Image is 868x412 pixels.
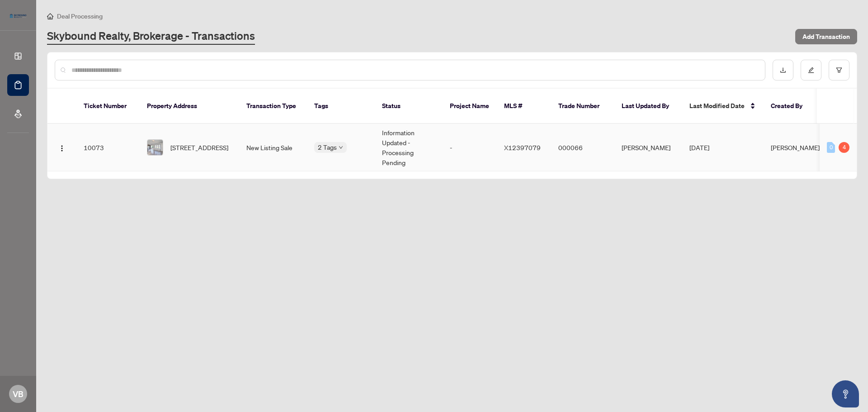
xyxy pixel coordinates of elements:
[318,142,337,152] span: 2 Tags
[551,89,614,124] th: Trade Number
[614,124,682,171] td: [PERSON_NAME]
[307,89,375,124] th: Tags
[339,145,343,150] span: down
[170,142,228,152] span: [STREET_ADDRESS]
[443,89,497,124] th: Project Name
[140,89,239,124] th: Property Address
[504,143,541,152] span: X12397079
[780,67,786,73] span: download
[551,124,614,171] td: 000066
[76,124,140,171] td: 10073
[375,124,443,171] td: Information Updated - Processing Pending
[827,142,835,153] div: 0
[689,101,745,111] span: Last Modified Date
[832,380,859,407] button: Open asap
[58,145,66,152] img: Logo
[147,140,163,155] img: thumbnail-img
[375,89,443,124] th: Status
[795,29,857,44] button: Add Transaction
[689,143,709,152] span: [DATE]
[443,124,497,171] td: -
[239,124,307,171] td: New Listing Sale
[13,388,24,400] span: VB
[808,67,814,73] span: edit
[829,60,849,81] button: filter
[802,29,850,44] span: Add Transaction
[47,28,255,45] a: Skybound Realty, Brokerage - Transactions
[801,60,821,81] button: edit
[76,89,140,124] th: Ticket Number
[7,11,29,20] img: logo
[614,89,682,124] th: Last Updated By
[771,143,820,152] span: [PERSON_NAME]
[773,60,793,81] button: download
[497,89,551,124] th: MLS #
[836,67,842,73] span: filter
[239,89,307,124] th: Transaction Type
[682,89,764,124] th: Last Modified Date
[839,142,849,153] div: 4
[55,140,69,155] button: Logo
[764,89,818,124] th: Created By
[47,13,53,19] span: home
[57,12,103,20] span: Deal Processing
